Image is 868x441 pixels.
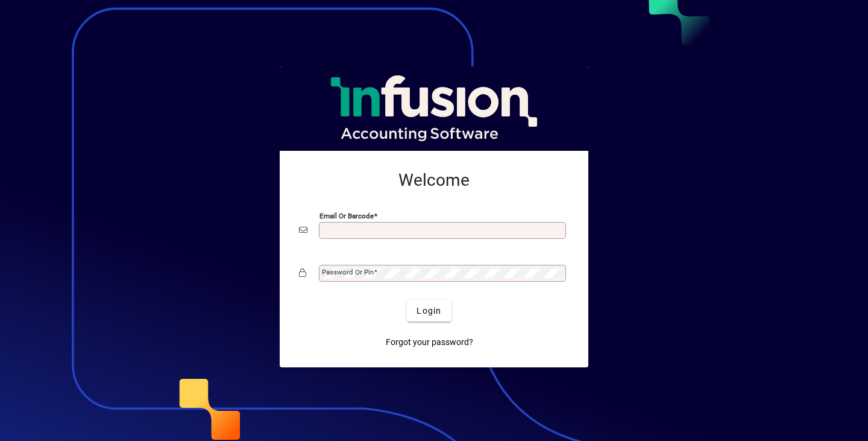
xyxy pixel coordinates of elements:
mat-label: Email or Barcode [319,212,374,220]
mat-label: Password or Pin [322,268,374,276]
button: Login [407,300,451,322]
span: Forgot your password? [386,336,473,349]
h2: Welcome [299,170,569,191]
span: Login [417,305,441,317]
a: Forgot your password? [381,331,478,353]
